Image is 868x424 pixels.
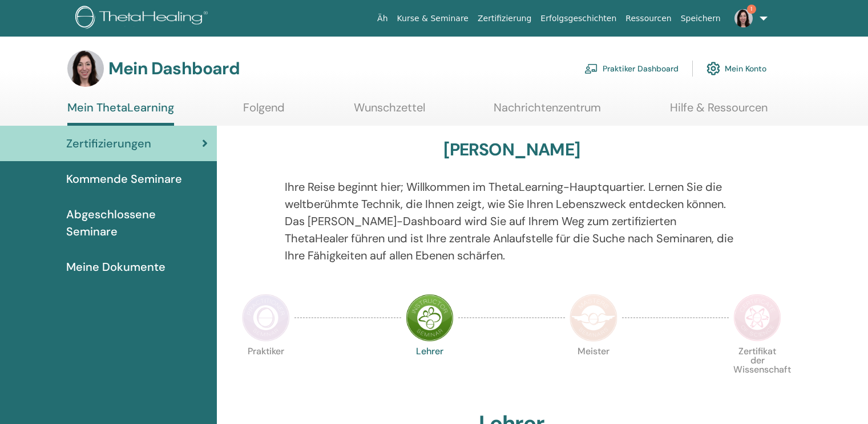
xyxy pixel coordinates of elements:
[377,14,387,23] font: Äh
[725,64,766,74] font: Mein Konto
[443,138,580,161] font: [PERSON_NAME]
[406,294,454,342] img: Lehrer
[494,100,601,115] font: Nachrichtenzentrum
[66,259,165,274] font: Meine Dokumente
[285,179,733,263] font: Ihre Reise beginnt hier; Willkommen im ThetaLearning-Hauptquartier. Lernen Sie die weltberühmte T...
[248,345,284,357] font: Praktiker
[670,100,768,115] font: Hilfe & Ressourcen
[747,5,756,14] span: 1
[108,57,240,79] font: Mein Dashboard
[540,14,616,23] font: Erfolgsgeschichten
[67,50,104,87] img: default.jpg
[67,101,174,126] a: Mein ThetaLearning
[66,171,182,186] font: Kommende Seminare
[578,345,609,357] font: Meister
[494,101,601,123] a: Nachrichtenzentrum
[478,14,531,23] font: Zertifizierung
[243,101,285,123] a: Folgend
[75,6,212,31] img: logo.png
[733,294,781,342] img: Zertifikat der Wissenschaft
[66,207,156,239] font: Abgeschlossene Seminare
[625,14,671,23] font: Ressourcen
[570,294,617,342] img: Master
[681,14,721,23] font: Speichern
[706,56,766,81] a: Mein Konto
[706,59,720,78] img: cog.svg
[733,345,791,375] font: Zertifikat der Wissenschaft
[603,64,679,74] font: Praktiker Dashboard
[397,14,469,23] font: Kurse & Seminare
[676,8,725,29] a: Speichern
[393,8,473,29] a: Kurse & Seminare
[670,101,768,123] a: Hilfe & Ressourcen
[66,136,151,151] font: Zertifizierungen
[584,56,679,81] a: Praktiker Dashboard
[473,8,536,29] a: Zertifizierung
[242,294,290,342] img: Praktiker
[584,63,598,74] img: chalkboard-teacher.svg
[373,8,392,29] a: Äh
[536,8,621,29] a: Erfolgsgeschichten
[354,100,425,115] font: Wunschzettel
[621,8,676,29] a: Ressourcen
[734,9,753,27] img: default.jpg
[67,100,174,115] font: Mein ThetaLearning
[243,100,285,115] font: Folgend
[354,101,425,123] a: Wunschzettel
[416,345,443,357] font: Lehrer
